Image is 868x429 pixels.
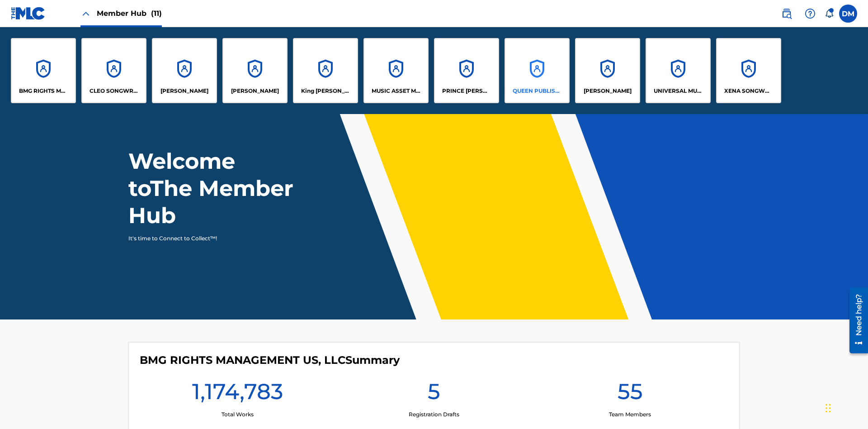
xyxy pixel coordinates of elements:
p: BMG RIGHTS MANAGEMENT US, LLC [19,87,68,95]
p: PRINCE MCTESTERSON [442,87,491,95]
img: Close [80,8,91,19]
div: Drag [826,395,831,422]
iframe: Resource Center [843,284,868,358]
a: AccountsCLEO SONGWRITER [81,38,146,103]
p: ELVIS COSTELLO [160,87,208,95]
a: Accounts[PERSON_NAME] [152,38,217,103]
span: Member Hub [97,8,162,19]
a: AccountsKing [PERSON_NAME] [293,38,358,103]
a: Accounts[PERSON_NAME] [575,38,640,103]
h1: 5 [428,378,440,410]
a: AccountsXENA SONGWRITER [716,38,781,103]
p: EYAMA MCSINGER [231,87,279,95]
h4: BMG RIGHTS MANAGEMENT US, LLC [140,353,400,367]
span: (11) [151,9,162,18]
a: Accounts[PERSON_NAME] [222,38,288,103]
p: MUSIC ASSET MANAGEMENT (MAM) [372,87,421,95]
h1: 55 [618,378,643,410]
img: help [805,8,816,19]
img: MLC Logo [11,7,46,20]
a: AccountsBMG RIGHTS MANAGEMENT US, LLC [11,38,76,103]
a: Public Search [778,5,796,23]
p: CLEO SONGWRITER [90,87,139,95]
p: UNIVERSAL MUSIC PUB GROUP [654,87,703,95]
p: King McTesterson [301,87,350,95]
p: Registration Drafts [409,410,459,419]
p: Total Works [222,410,254,419]
div: Help [801,5,819,23]
p: It's time to Connect to Collect™! [128,234,285,243]
a: AccountsUNIVERSAL MUSIC PUB GROUP [646,38,711,103]
p: Team Members [609,410,651,419]
p: QUEEN PUBLISHA [513,87,562,95]
div: Notifications [825,9,834,18]
h1: Welcome to The Member Hub [128,148,297,229]
p: XENA SONGWRITER [724,87,774,95]
iframe: Chat Widget [823,386,868,429]
a: AccountsQUEEN PUBLISHA [505,38,570,103]
a: AccountsPRINCE [PERSON_NAME] [434,38,499,103]
img: search [781,8,792,19]
p: RONALD MCTESTERSON [584,87,632,95]
div: User Menu [839,5,857,23]
h1: 1,174,783 [192,378,283,410]
a: AccountsMUSIC ASSET MANAGEMENT (MAM) [363,38,429,103]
